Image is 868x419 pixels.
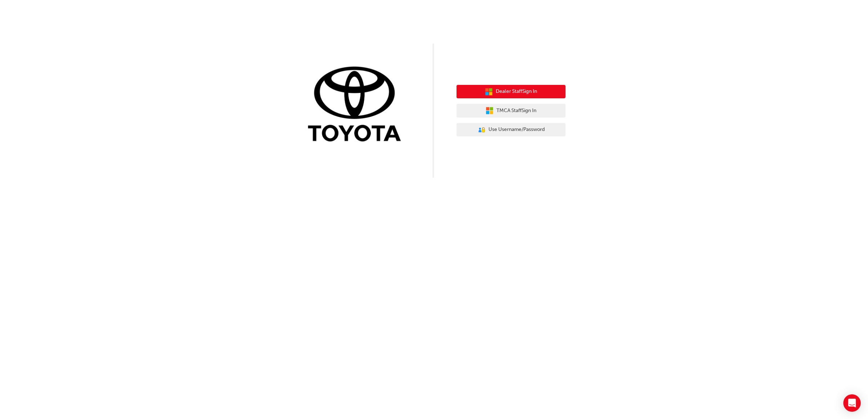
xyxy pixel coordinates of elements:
[457,123,565,137] button: Use Username/Password
[303,65,411,145] img: Trak
[488,126,545,134] span: Use Username/Password
[496,87,537,96] span: Dealer Staff Sign In
[457,104,565,118] button: TMCA StaffSign In
[843,394,861,412] div: Open Intercom Messenger
[496,107,536,115] span: TMCA Staff Sign In
[457,85,565,99] button: Dealer StaffSign In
